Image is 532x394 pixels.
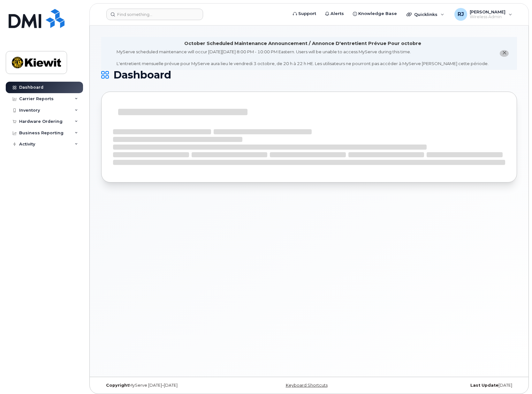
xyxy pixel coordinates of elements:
[101,383,240,388] div: MyServe [DATE]–[DATE]
[113,70,171,80] span: Dashboard
[500,50,509,57] button: close notification
[117,49,489,67] div: MyServe scheduled maintenance will occur [DATE][DATE] 8:00 PM - 10:00 PM Eastern. Users will be u...
[378,383,517,388] div: [DATE]
[470,383,498,388] strong: Last Update
[286,383,328,388] a: Keyboard Shortcuts
[106,383,129,388] strong: Copyright
[184,40,421,47] div: October Scheduled Maintenance Announcement / Annonce D'entretient Prévue Pour octobre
